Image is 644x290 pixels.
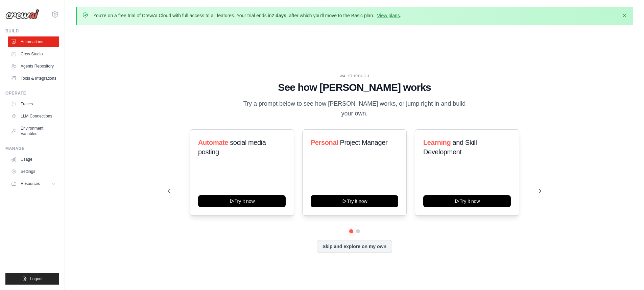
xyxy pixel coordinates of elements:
[423,139,451,146] span: Learning
[340,139,387,146] span: Project Manager
[8,61,59,72] a: Agents Repository
[8,73,59,84] a: Tools & Integrations
[8,154,59,165] a: Usage
[423,195,511,207] button: Try it now
[8,178,59,189] button: Resources
[311,139,338,146] span: Personal
[377,13,400,18] a: View plans
[8,36,59,47] a: Automations
[8,166,59,177] a: Settings
[198,139,266,156] span: social media posting
[317,240,392,253] button: Skip and explore on my own
[8,49,59,59] a: Crew Studio
[168,74,541,79] div: WALKTHROUGH
[241,99,468,119] p: Try a prompt below to see how [PERSON_NAME] works, or jump right in and build your own.
[5,28,59,34] div: Build
[5,273,59,285] button: Logout
[168,81,541,94] h1: See how [PERSON_NAME] works
[8,99,59,109] a: Traces
[271,13,286,18] strong: 7 days
[311,195,398,207] button: Try it now
[198,195,286,207] button: Try it now
[5,90,59,96] div: Operate
[30,276,43,282] span: Logout
[93,12,401,19] p: You're on a free trial of CrewAI Cloud with full access to all features. Your trial ends in , aft...
[5,9,39,19] img: Logo
[21,181,40,186] span: Resources
[5,146,59,151] div: Manage
[198,139,228,146] span: Automate
[8,123,59,139] a: Environment Variables
[8,111,59,122] a: LLM Connections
